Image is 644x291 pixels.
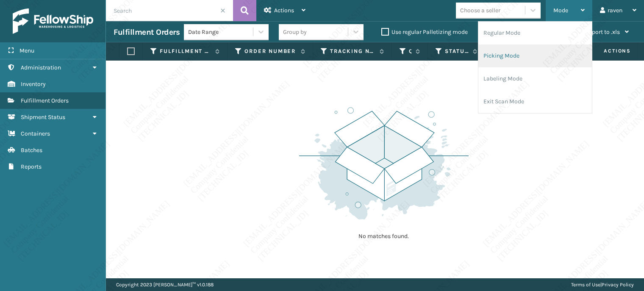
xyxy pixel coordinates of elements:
[577,44,636,58] span: Actions
[13,8,93,34] img: logo
[330,47,375,55] label: Tracking Number
[116,278,214,291] p: Copyright 2023 [PERSON_NAME]™ v 1.0.188
[188,28,254,36] div: Date Range
[460,6,500,15] div: Choose a seller
[478,22,592,44] li: Regular Mode
[478,44,592,67] li: Picking Mode
[381,28,468,36] label: Use regular Palletizing mode
[21,80,46,88] span: Inventory
[283,28,307,36] div: Group by
[244,47,297,55] label: Order Number
[602,282,634,288] a: Privacy Policy
[478,90,592,113] li: Exit Scan Mode
[114,27,180,37] h3: Fulfillment Orders
[160,47,211,55] label: Fulfillment Order Id
[21,64,61,71] span: Administration
[553,7,568,14] span: Mode
[571,278,634,291] div: |
[21,114,65,121] span: Shipment Status
[409,47,411,55] label: Quantity
[21,97,69,104] span: Fulfillment Orders
[21,163,42,170] span: Reports
[571,282,600,288] a: Terms of Use
[478,67,592,90] li: Labeling Mode
[274,7,294,14] span: Actions
[19,47,34,54] span: Menu
[21,130,50,137] span: Containers
[21,147,42,154] span: Batches
[445,47,469,55] label: Status
[586,28,620,36] span: Export to .xls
